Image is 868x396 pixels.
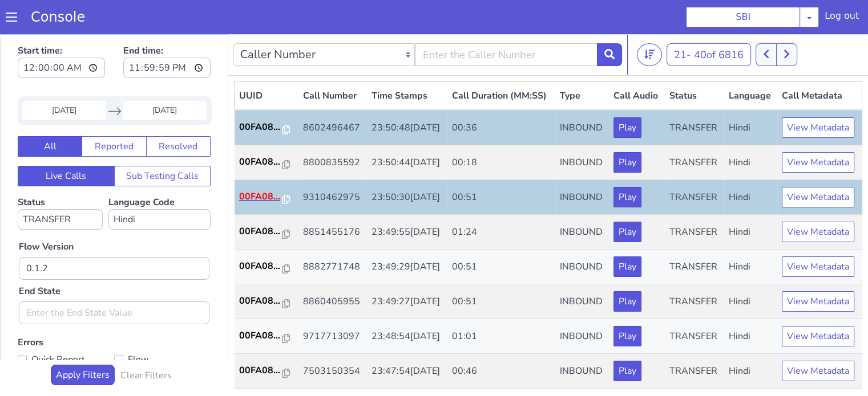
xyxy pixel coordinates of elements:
[613,292,641,312] button: Play
[724,215,777,250] td: Hindi
[555,285,609,320] td: INBOUND
[367,146,447,181] td: 23:50:30[DATE]
[298,215,367,250] td: 8882771748
[239,329,294,343] a: 00FA08...
[665,111,724,146] td: TRANSFER
[686,7,800,27] button: SBI
[555,354,609,389] td: INBOUND
[724,76,777,111] td: Hindi
[239,156,294,169] a: 00FA08...
[447,181,555,215] td: 01:24
[613,187,641,208] button: Play
[613,118,641,138] button: Play
[613,326,641,347] button: Play
[724,48,777,76] th: Language
[367,48,447,76] th: Time Stamps
[782,222,854,243] button: View Metadata
[18,132,115,152] button: Live Calls
[665,354,724,389] td: TRANSFER
[665,181,724,215] td: TRANSFER
[555,76,609,111] td: INBOUND
[447,354,555,389] td: 00:34
[724,181,777,215] td: Hindi
[239,329,282,343] p: 00FA08...
[298,48,367,76] th: Call Number
[19,223,209,246] input: Enter the Flow Version ID
[447,76,555,111] td: 00:36
[298,250,367,285] td: 8860405955
[298,285,367,320] td: 9717713097
[665,285,724,320] td: TRANSFER
[239,225,294,239] a: 00FA08...
[782,326,854,347] button: View Metadata
[782,257,854,277] button: View Metadata
[108,162,211,195] label: Language Code
[555,320,609,354] td: INBOUND
[239,190,294,204] a: 00FA08...
[555,48,609,76] th: Type
[782,118,854,138] button: View Metadata
[239,121,282,134] p: 00FA08...
[825,9,859,27] div: Log out
[239,295,282,308] p: 00FA08...
[239,86,282,100] p: 00FA08...
[665,320,724,354] td: TRANSFER
[613,257,641,277] button: Play
[777,48,862,76] th: Call Metadata
[555,215,609,250] td: INBOUND
[239,225,282,239] p: 00FA08...
[239,86,294,100] a: 00FA08...
[667,9,751,32] button: 21- 40of 6816
[665,48,724,76] th: Status
[298,354,367,389] td: 9718174812
[609,48,665,76] th: Call Audio
[724,250,777,285] td: Hindi
[367,181,447,215] td: 23:49:55[DATE]
[665,76,724,111] td: TRANSFER
[555,111,609,146] td: INBOUND
[18,162,103,195] label: Status
[415,9,597,32] input: Enter the Caller Number
[367,76,447,111] td: 23:50:48[DATE]
[18,6,105,47] label: Start time:
[367,111,447,146] td: 23:50:44[DATE]
[114,132,211,152] button: Sub Testing Calls
[724,111,777,146] td: Hindi
[447,111,555,146] td: 00:18
[613,83,641,104] button: Play
[120,336,172,347] h6: Clear Filters
[18,102,82,123] button: All
[613,153,641,173] button: Play
[782,83,854,104] button: View Metadata
[18,317,114,333] label: Quick Report
[18,23,105,44] input: Start time:
[367,250,447,285] td: 23:49:27[DATE]
[447,320,555,354] td: 00:46
[447,250,555,285] td: 00:51
[108,175,211,195] select: Language Code
[555,146,609,181] td: INBOUND
[298,146,367,181] td: 9310462975
[82,102,146,123] button: Reported
[447,48,555,76] th: Call Duration (MM:SS)
[298,76,367,111] td: 8602496467
[447,215,555,250] td: 00:51
[17,9,99,25] a: Console
[367,320,447,354] td: 23:47:54[DATE]
[298,320,367,354] td: 7503150354
[298,181,367,215] td: 8851455176
[724,354,777,389] td: Hindi
[114,317,211,333] label: Flow
[613,222,641,243] button: Play
[782,187,854,208] button: View Metadata
[239,260,282,273] p: 00FA08...
[239,156,282,169] p: 00FA08...
[239,190,282,204] p: 00FA08...
[447,146,555,181] td: 00:51
[123,67,207,86] input: End Date
[724,320,777,354] td: Hindi
[51,330,115,351] button: Apply Filters
[239,295,294,308] a: 00FA08...
[19,267,209,290] input: Enter the End State Value
[239,121,294,134] a: 00FA08...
